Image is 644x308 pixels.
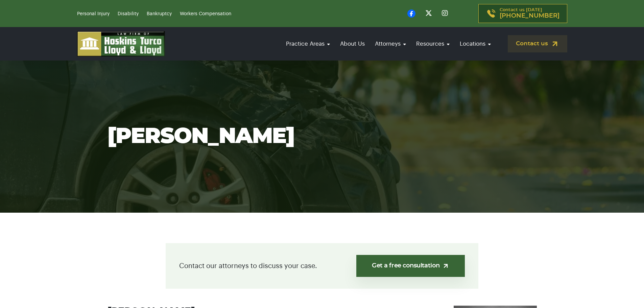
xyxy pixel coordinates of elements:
[108,125,537,148] h1: [PERSON_NAME]
[478,4,567,23] a: Contact us [DATE][PHONE_NUMBER]
[456,34,494,53] a: Locations
[337,34,368,53] a: About Us
[166,243,478,289] div: Contact our attorneys to discuss your case.
[372,34,409,53] a: Attorneys
[413,34,453,53] a: Resources
[356,255,465,277] a: Get a free consultation
[508,35,567,52] a: Contact us
[500,8,559,19] p: Contact us [DATE]
[77,11,110,16] a: Personal Injury
[77,31,165,56] img: logo
[147,11,172,16] a: Bankruptcy
[180,11,231,16] a: Workers Compensation
[283,34,333,53] a: Practice Areas
[500,13,559,19] span: [PHONE_NUMBER]
[118,11,139,16] a: Disability
[442,262,449,269] img: arrow-up-right-light.svg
